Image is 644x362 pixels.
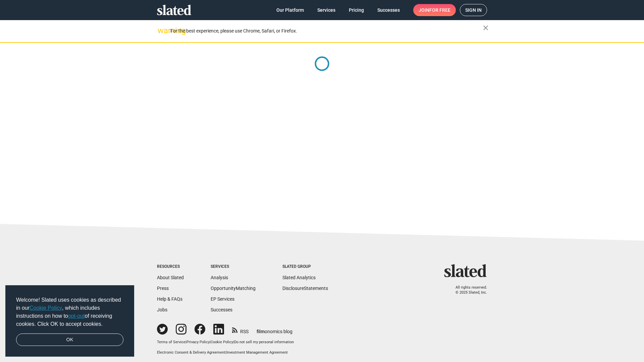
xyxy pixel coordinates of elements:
[312,4,341,16] a: Services
[16,296,123,328] span: Welcome! Slated uses cookies as described in our , which includes instructions on how to of recei...
[257,323,292,335] a: filmonomics blog
[185,340,186,344] span: |
[276,4,304,16] span: Our Platform
[211,286,256,291] a: OpportunityMatching
[170,26,483,36] div: For the best experience, please use Chrome, Safari, or Firefox.
[68,313,85,319] a: opt-out
[157,340,185,344] a: Terms of Service
[16,334,123,346] a: dismiss cookie message
[157,264,184,269] div: Resources
[157,296,182,302] a: Help & FAQs
[30,305,62,311] a: Cookie Policy
[225,350,226,355] span: |
[349,4,364,16] span: Pricing
[317,4,335,16] span: Services
[211,264,256,269] div: Services
[226,350,288,355] a: Investment Management Agreement
[377,4,400,16] span: Successes
[211,275,228,280] a: Analysis
[157,275,184,280] a: About Slated
[211,307,232,312] a: Successes
[210,340,211,344] span: |
[419,4,450,16] span: Join
[211,340,233,344] a: Cookie Policy
[448,285,487,295] p: All rights reserved. © 2025 Slated, Inc.
[186,340,210,344] a: Privacy Policy
[157,286,169,291] a: Press
[429,4,450,16] span: for free
[211,296,234,302] a: EP Services
[460,4,487,16] a: Sign in
[343,4,369,16] a: Pricing
[465,4,482,16] span: Sign in
[282,286,328,291] a: DisclosureStatements
[282,275,316,280] a: Slated Analytics
[257,329,265,334] span: film
[5,285,134,357] div: cookieconsent
[271,4,309,16] a: Our Platform
[482,24,490,32] mat-icon: close
[232,324,249,335] a: RSS
[372,4,405,16] a: Successes
[233,340,234,344] span: |
[282,264,328,269] div: Slated Group
[157,350,225,355] a: Electronic Consent & Delivery Agreement
[157,307,167,312] a: Jobs
[234,340,294,345] button: Do not sell my personal information
[158,26,166,35] mat-icon: warning
[413,4,456,16] a: Joinfor free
